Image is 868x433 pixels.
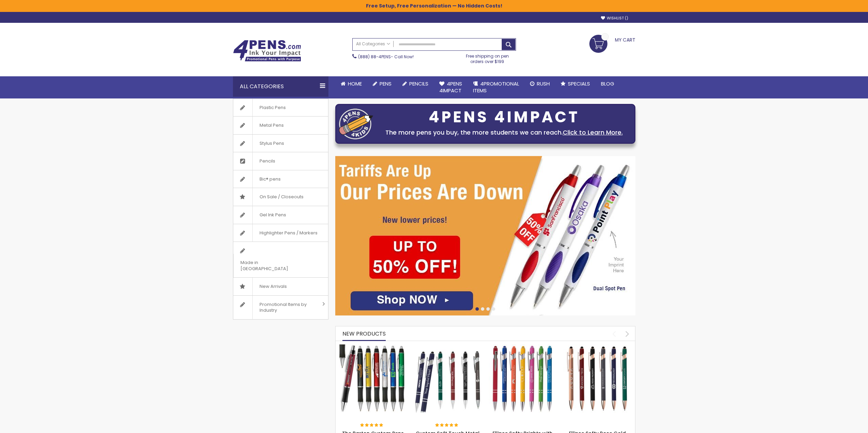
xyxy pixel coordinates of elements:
[525,76,555,91] a: Rush
[233,76,328,97] div: All Categories
[233,40,301,62] img: 4Pens Custom Pens and Promotional Products
[439,80,462,94] span: 4Pens 4impact
[252,170,288,188] span: Bic® pens
[252,224,324,242] span: Highlighter Pens / Markers
[233,206,328,224] a: Gel Ink Pens
[409,80,428,87] span: Pencils
[377,128,632,137] div: The more pens you buy, the more students we can reach.
[377,110,632,124] div: 4PENS 4IMPACT
[252,99,293,117] span: Plastic Pens
[252,188,310,206] span: On Sale / Closeouts
[335,76,367,91] a: Home
[356,41,390,47] span: All Categories
[468,76,525,98] a: 4PROMOTIONALITEMS
[489,344,557,350] a: Ellipse Softy Brights with Stylus Pen - Laser
[233,224,328,242] a: Highlighter Pens / Markers
[435,423,459,428] div: 100%
[252,296,320,319] span: Promotional Items by Industry
[555,76,595,91] a: Specials
[601,16,628,21] a: Wishlist
[233,117,328,134] a: Metal Pens
[434,76,468,98] a: 4Pens4impact
[358,54,414,60] span: - Call Now!
[459,51,516,64] div: Free shipping on pen orders over $199
[414,344,482,413] img: Custom Soft Touch Metal Pen - Stylus Top
[252,135,291,152] span: Stylus Pens
[621,328,633,340] div: next
[233,242,328,277] a: Made in [GEOGRAPHIC_DATA]
[414,344,482,350] a: Custom Soft Touch Metal Pen - Stylus Top
[252,278,294,295] span: New Arrivals
[608,328,620,340] div: prev
[233,152,328,170] a: Pencils
[233,296,328,319] a: Promotional Items by Industry
[252,117,291,134] span: Metal Pens
[339,344,407,413] img: The Barton Custom Pens Special Offer
[342,330,386,338] span: New Products
[360,423,384,428] div: 100%
[563,344,632,350] a: Ellipse Softy Rose Gold Classic with Stylus Pen - Silver Laser
[233,254,311,277] span: Made in [GEOGRAPHIC_DATA]
[563,344,632,413] img: Ellipse Softy Rose Gold Classic with Stylus Pen - Silver Laser
[339,344,407,350] a: The Barton Custom Pens Special Offer
[335,156,635,315] img: /cheap-promotional-products.html
[233,99,328,117] a: Plastic Pens
[252,206,293,224] span: Gel Ink Pens
[233,278,328,295] a: New Arrivals
[339,108,373,139] img: four_pen_logo.png
[473,80,519,94] span: 4PROMOTIONAL ITEMS
[348,80,362,87] span: Home
[537,80,550,87] span: Rush
[563,128,623,137] a: Click to Learn More.
[568,80,590,87] span: Specials
[595,76,620,91] a: Blog
[353,38,394,50] a: All Categories
[380,80,392,87] span: Pens
[233,188,328,206] a: On Sale / Closeouts
[367,76,397,91] a: Pens
[233,170,328,188] a: Bic® pens
[397,76,434,91] a: Pencils
[489,344,557,413] img: Ellipse Softy Brights with Stylus Pen - Laser
[233,135,328,152] a: Stylus Pens
[252,152,282,170] span: Pencils
[601,80,614,87] span: Blog
[358,54,391,60] a: (888) 88-4PENS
